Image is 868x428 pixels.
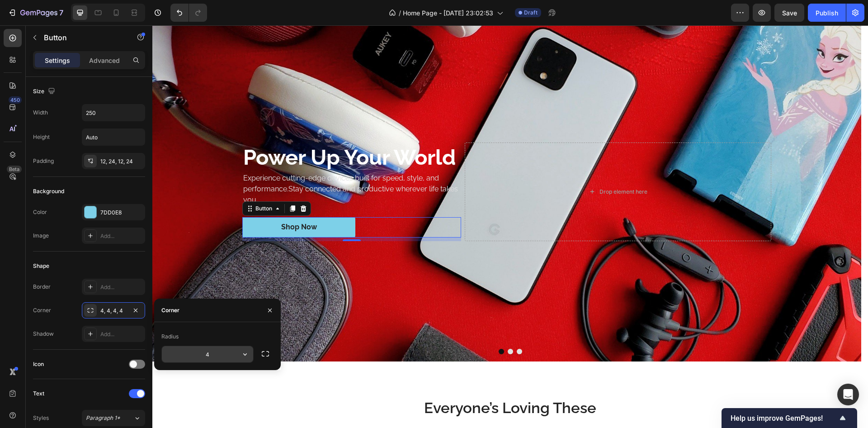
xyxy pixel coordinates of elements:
[731,414,837,423] span: Help us improve GemPages!
[33,232,49,240] div: Image
[33,330,54,338] div: Shadow
[33,306,51,314] div: Corner
[7,166,22,173] div: Beta
[82,410,145,426] button: Paragraph 1*
[33,414,49,422] div: Styles
[82,129,145,145] input: Auto
[152,25,868,428] iframe: Design area
[100,157,143,166] div: 12, 24, 12, 24
[33,390,44,398] div: Text
[403,8,493,18] span: Home Page - [DATE] 23:02:53
[782,9,797,17] span: Save
[346,323,352,329] button: Dot
[399,8,401,18] span: /
[161,333,179,341] div: Radius
[33,157,54,165] div: Padding
[33,133,50,141] div: Height
[86,414,120,422] span: Paragraph 1*
[170,4,207,22] div: Undo/Redo
[44,32,121,43] p: Button
[4,4,67,22] button: 7
[33,262,49,270] div: Shape
[100,283,143,291] div: Add...
[808,4,846,22] button: Publish
[33,283,51,291] div: Border
[774,4,804,22] button: Save
[161,306,179,314] div: Corner
[33,86,57,98] div: Size
[816,8,838,18] div: Publish
[355,323,361,329] button: Dot
[9,96,22,104] div: 450
[524,9,538,17] span: Draft
[45,56,70,65] p: Settings
[88,373,628,393] p: Everyone’s Loving These
[100,330,143,338] div: Add...
[59,7,63,18] p: 7
[447,163,495,170] div: Drop element here
[364,323,370,329] button: Dot
[33,208,47,216] div: Color
[100,209,143,217] div: 7DD0E8
[33,187,64,195] div: Background
[837,384,859,405] div: Open Intercom Messenger
[100,232,143,240] div: Add...
[731,413,848,423] button: Show survey - Help us improve GemPages!
[100,307,127,315] div: 4, 4, 4, 4
[89,56,120,65] p: Advanced
[82,105,145,121] input: Auto
[33,109,48,117] div: Width
[33,360,44,368] div: Icon
[162,346,253,362] input: Auto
